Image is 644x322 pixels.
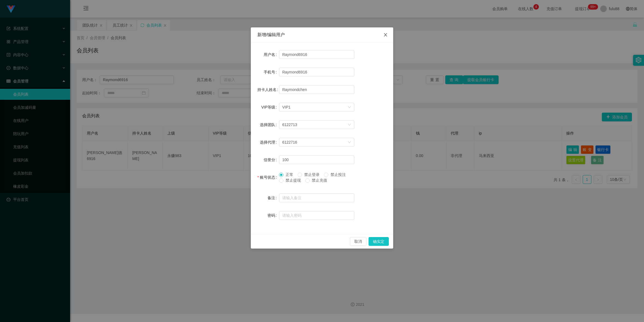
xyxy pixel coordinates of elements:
[348,141,351,144] i: 图标： 下
[279,211,354,220] input: 请输入密码
[257,32,285,37] font: 新增/编辑用户
[264,158,275,162] font: 信誉分
[286,178,301,183] font: 禁止提现
[260,140,275,144] font: 选择代理
[264,52,279,57] label: 用户名：
[282,140,297,144] font: 6122716
[350,237,366,246] button: 取消
[268,213,275,218] font: 密码
[260,122,275,127] font: 选择团队
[257,87,280,92] label: 持卡人姓名：
[383,33,388,37] i: 图标： 关闭
[264,70,275,74] font: 手机号
[268,213,279,218] label: 密码：
[369,237,389,246] button: 确实定
[279,193,354,202] input: 请输入备注
[282,105,291,109] font: VIP1
[260,122,279,127] label: 选择团队：
[257,87,277,92] font: 持卡人姓名
[261,105,275,109] font: VIP等级
[279,85,354,94] input: 请输入持卡人姓名
[260,175,275,179] font: 账号状态
[282,103,291,111] div: VIP1
[264,70,279,74] label: 手机号：
[348,123,351,127] i: 图标： 下
[282,122,297,127] font: 6122713
[260,140,279,144] label: 选择代理：
[264,158,279,162] label: 信誉分：
[312,178,327,183] font: 禁止充值
[286,172,293,177] font: 正常
[279,50,354,59] input: 请输入用户名
[268,196,279,200] label: 备注：
[264,52,275,57] font: 用户名
[268,196,275,200] font: 备注
[304,172,320,177] font: 禁止登录
[348,106,351,109] i: 图标： 下
[330,172,346,177] font: 禁止投注
[279,155,354,164] input: 请输入信誉分
[279,68,354,76] input: 请输入手机号
[257,175,279,179] label: 账号状态：
[378,27,393,43] button: 关闭
[261,105,279,109] label: VIP等级：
